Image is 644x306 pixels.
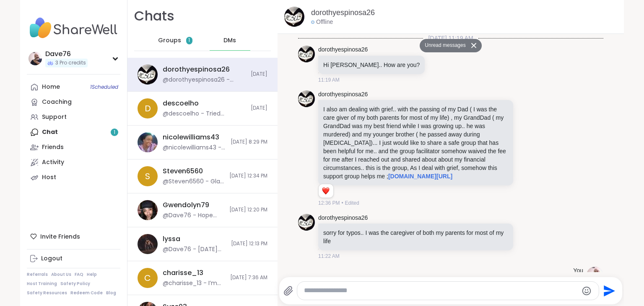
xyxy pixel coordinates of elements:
[311,18,333,26] div: Offline
[138,200,158,220] img: https://sharewell-space-live.sfo3.digitaloceanspaces.com/user-generated/7c5e48d9-1979-4754-8140-3...
[27,272,48,278] a: Referrals
[145,102,151,115] span: d
[163,177,224,186] div: @Steven6560 - Glad you slept better [PERSON_NAME]! Thanks for checking in. I am doing the best I ...
[27,229,120,244] div: Invite Friends
[45,49,88,59] div: Dave76
[60,281,90,287] a: Safety Policy
[106,290,116,296] a: Blog
[423,34,478,42] span: [DATE] 11:19 AM
[243,36,249,43] iframe: Spotlight
[42,113,67,121] div: Support
[163,144,226,152] div: @nicolewilliams43 - Have a goodnight also
[87,272,97,278] a: Help
[311,8,375,18] a: dorothyespinosa26
[138,234,158,254] img: https://sharewell-space-live.sfo3.digitaloceanspaces.com/user-generated/ef9b4338-b2e1-457c-a100-b...
[318,76,340,84] span: 11:19 AM
[599,281,618,300] button: Send
[75,272,83,278] a: FAQ
[42,83,60,91] div: Home
[323,61,420,69] p: Hi [PERSON_NAME].. How are you?
[163,279,225,288] div: @charisse_13 - I’m going to check it out. When I think about it, I get imposter syndrome because ...
[144,272,151,284] span: c
[163,211,224,220] div: @Dave76 - Hope you are doing well [PERSON_NAME]. Checking on you.
[134,7,174,26] h1: Chats
[321,188,330,194] button: Reactions: love
[231,139,267,146] span: [DATE] 8:29 PM
[27,290,67,296] a: Safety Resources
[138,64,158,85] img: https://sharewell-space-live.sfo3.digitaloceanspaces.com/user-generated/0d4e8e7a-567c-4b30-a556-7...
[42,173,56,182] div: Host
[318,252,340,260] span: 11:22 AM
[27,155,120,170] a: Activity
[298,214,315,231] img: https://sharewell-space-live.sfo3.digitaloceanspaces.com/user-generated/0d4e8e7a-567c-4b30-a556-7...
[341,199,343,207] span: •
[27,251,120,266] a: Logout
[29,52,42,65] img: Dave76
[230,274,267,281] span: [DATE] 7:36 AM
[323,105,508,180] p: I also am dealing with grief.. with the passing of my Dad ( I was the care giver of my both paren...
[163,245,226,254] div: @Dave76 - [DATE] was not so great for me. Migraine attack like everything. I am getting myself ba...
[304,286,578,295] textarea: Type your message
[163,76,246,84] div: @dorothyespinosa26 - sharing.. " [DEMOGRAPHIC_DATA] wept." ([DEMOGRAPHIC_DATA] book of [PERSON_NA...
[388,173,452,180] a: [DOMAIN_NAME][URL]
[582,286,592,296] button: Emoji picker
[138,132,158,152] img: https://sharewell-space-live.sfo3.digitaloceanspaces.com/user-generated/3403c148-dfcf-4217-9166-8...
[251,71,267,78] span: [DATE]
[42,143,64,152] div: Friends
[163,167,203,176] div: Steven6560
[163,133,219,142] div: nicolewilliams43
[55,59,86,67] span: 3 Pro credits
[163,201,209,210] div: Gwendolyn79
[163,65,230,74] div: dorothyespinosa26
[42,98,72,106] div: Coaching
[298,46,315,62] img: https://sharewell-space-live.sfo3.digitaloceanspaces.com/user-generated/0d4e8e7a-567c-4b30-a556-7...
[163,268,203,278] div: charisse_13
[318,90,368,99] a: dorothyespinosa26
[51,272,71,278] a: About Us
[345,199,359,207] span: Edited
[251,105,267,112] span: [DATE]
[41,255,62,263] div: Logout
[27,140,120,155] a: Friends
[188,37,190,44] span: 1
[163,234,180,244] div: lyssa
[70,290,103,296] a: Redeem Code
[298,90,315,107] img: https://sharewell-space-live.sfo3.digitaloceanspaces.com/user-generated/0d4e8e7a-567c-4b30-a556-7...
[323,229,508,245] p: sorry for typos.. I was the caregiver of both my parents for most of my life
[284,7,304,27] img: https://sharewell-space-live.sfo3.digitaloceanspaces.com/user-generated/0d4e8e7a-567c-4b30-a556-7...
[90,84,118,90] span: 1 Scheduled
[231,240,267,247] span: [DATE] 12:13 PM
[42,158,64,167] div: Activity
[163,99,199,108] div: descoelho
[163,110,246,118] div: @descoelho - Tried reaching you [PERSON_NAME] but have not been able to
[27,80,120,95] a: Home1Scheduled
[229,172,267,180] span: [DATE] 12:34 PM
[587,267,603,283] img: https://sharewell-space-live.sfo3.digitaloceanspaces.com/user-generated/3172ec22-238d-4018-b8e7-1...
[229,206,267,213] span: [DATE] 12:20 PM
[318,214,368,222] a: dorothyespinosa26
[27,170,120,185] a: Host
[145,170,150,183] span: S
[27,281,57,287] a: Host Training
[27,95,120,110] a: Coaching
[158,36,181,45] span: Groups
[573,267,583,275] h4: You
[318,199,340,207] span: 12:36 PM
[223,36,236,45] span: DMs
[27,110,120,125] a: Support
[319,184,333,198] div: Reaction list
[420,39,468,52] button: Unread messages
[27,13,120,43] img: ShareWell Nav Logo
[318,46,368,54] a: dorothyespinosa26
